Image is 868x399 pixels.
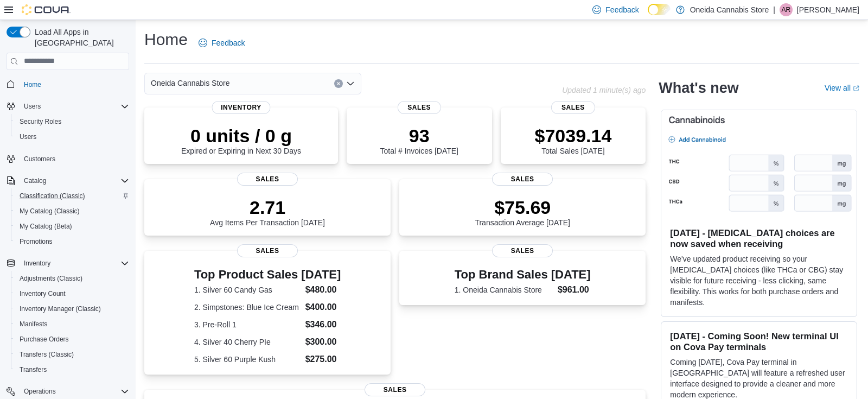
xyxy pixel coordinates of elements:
[455,268,591,281] h3: Top Brand Sales [DATE]
[562,86,646,94] p: Updated 1 minute(s) ago
[210,197,325,227] div: Avg Items Per Transaction [DATE]
[475,197,570,227] div: Transaction Average [DATE]
[20,207,80,216] span: My Catalog (Classic)
[780,3,793,16] div: Amanda Riddell
[181,125,301,155] div: Expired or Expiring in Next 30 Days
[11,188,133,204] button: Classification (Classic)
[20,78,46,91] a: Home
[20,385,60,398] button: Operations
[212,37,245,48] span: Feedback
[15,287,129,300] span: Inventory Count
[825,84,859,92] a: View allExternal link
[20,274,82,283] span: Adjustments (Classic)
[398,101,441,114] span: Sales
[20,222,72,231] span: My Catalog (Beta)
[20,174,129,187] span: Catalog
[20,100,45,113] button: Users
[305,301,341,314] dd: $400.00
[11,114,133,129] button: Security Roles
[24,176,46,185] span: Catalog
[20,365,47,374] span: Transfers
[305,353,341,366] dd: $275.00
[11,301,133,316] button: Inventory Manager (Classic)
[558,283,591,296] dd: $961.00
[181,125,301,147] p: 0 units / 0 g
[237,173,298,186] span: Sales
[475,197,570,218] p: $75.69
[20,78,129,91] span: Home
[15,272,87,285] a: Adjustments (Classic)
[151,77,230,90] span: Oneida Cannabis Store
[15,363,129,376] span: Transfers
[20,100,129,113] span: Users
[15,235,129,248] span: Promotions
[15,235,57,248] a: Promotions
[690,3,769,16] p: Oneida Cannabis Store
[194,32,249,54] a: Feedback
[2,173,133,188] button: Catalog
[194,319,301,330] dt: 3. Pre-Roll 1
[20,335,69,344] span: Purchase Orders
[773,3,775,16] p: |
[20,350,74,359] span: Transfers (Classic)
[670,254,848,308] p: We've updated product receiving so your [MEDICAL_DATA] choices (like THCa or CBG) stay visible fo...
[22,4,71,15] img: Cova
[24,259,50,268] span: Inventory
[30,27,129,48] span: Load All Apps in [GEOGRAPHIC_DATA]
[11,332,133,347] button: Purchase Orders
[605,4,639,15] span: Feedback
[15,333,73,346] a: Purchase Orders
[15,130,41,143] a: Users
[11,286,133,301] button: Inventory Count
[24,80,41,89] span: Home
[15,189,90,202] a: Classification (Classic)
[365,383,425,396] span: Sales
[11,347,133,362] button: Transfers (Classic)
[20,237,53,246] span: Promotions
[194,337,301,347] dt: 4. Silver 40 Cherry PIe
[20,305,101,313] span: Inventory Manager (Classic)
[11,271,133,286] button: Adjustments (Classic)
[144,29,188,50] h1: Home
[15,130,129,143] span: Users
[20,153,60,166] a: Customers
[15,363,51,376] a: Transfers
[11,316,133,332] button: Manifests
[455,284,553,295] dt: 1. Oneida Cannabis Store
[551,101,595,114] span: Sales
[20,174,50,187] button: Catalog
[535,125,612,147] p: $7039.14
[15,302,129,315] span: Inventory Manager (Classic)
[2,384,133,399] button: Operations
[24,102,41,111] span: Users
[305,318,341,331] dd: $346.00
[15,220,76,233] a: My Catalog (Beta)
[648,4,671,15] input: Dark Mode
[2,256,133,271] button: Inventory
[492,244,553,257] span: Sales
[670,227,848,249] h3: [DATE] - [MEDICAL_DATA] choices are now saved when receiving
[670,331,848,352] h3: [DATE] - Coming Soon! New terminal UI on Cova Pay terminals
[15,318,52,331] a: Manifests
[853,85,859,92] svg: External link
[15,115,66,128] a: Security Roles
[305,335,341,349] dd: $300.00
[194,268,341,281] h3: Top Product Sales [DATE]
[648,15,648,16] span: Dark Mode
[15,287,70,300] a: Inventory Count
[15,272,129,285] span: Adjustments (Classic)
[20,257,55,270] button: Inventory
[24,155,55,163] span: Customers
[380,125,458,147] p: 93
[380,125,458,155] div: Total # Invoices [DATE]
[305,283,341,296] dd: $480.00
[15,220,129,233] span: My Catalog (Beta)
[11,234,133,249] button: Promotions
[782,3,791,16] span: AR
[15,205,129,218] span: My Catalog (Classic)
[15,333,129,346] span: Purchase Orders
[11,362,133,377] button: Transfers
[20,117,61,126] span: Security Roles
[334,79,343,88] button: Clear input
[20,257,129,270] span: Inventory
